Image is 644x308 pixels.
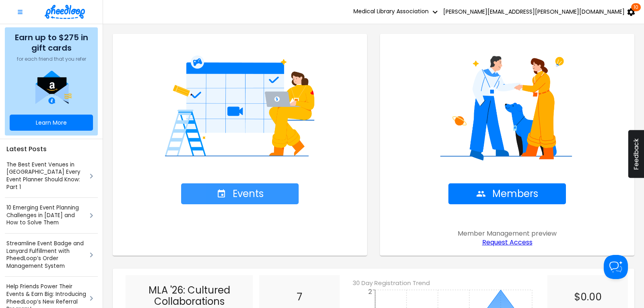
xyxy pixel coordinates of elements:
button: Medical Library Association [352,4,442,20]
button: Events [181,183,299,204]
button: Members [448,183,566,204]
button: [PERSON_NAME][EMAIL_ADDRESS][PERSON_NAME][DOMAIN_NAME] 10 [442,4,638,20]
h2: 7 [266,291,333,303]
h6: 30 Day Registration Trend [353,278,554,288]
img: Referral [31,71,72,106]
span: Medical Library Association [353,7,440,15]
img: Home Events [122,43,357,164]
h2: $0.00 [554,291,621,303]
a: Request Access [482,239,533,246]
span: Earn up to $275 in gift cards [10,32,93,53]
img: logo [45,5,85,19]
span: Feedback [632,138,640,170]
span: for each friend that you refer [17,56,86,62]
span: Events [217,188,264,199]
tspan: 2 [368,287,372,296]
h4: Latest Posts [5,144,98,154]
span: Learn More [36,119,67,126]
button: Learn More [10,115,93,131]
a: Streamline Event Badge and Lanyard Fulfillment with PheedLoop’s Order Management System [6,240,87,270]
a: The Best Event Venues in [GEOGRAPHIC_DATA] Every Event Planner Should Know: Part 1 [6,161,87,191]
img: Home Members [390,43,625,164]
a: 10 Emerging Event Planning Challenges in [DATE] and How to Solve Them [6,204,87,227]
span: 10 [631,3,641,11]
iframe: Help Scout Beacon - Open [604,255,628,279]
h3: MLA '26: Cultured Collaborations [132,285,246,307]
span: [PERSON_NAME][EMAIL_ADDRESS][PERSON_NAME][DOMAIN_NAME] [443,8,625,15]
span: Members [476,188,538,199]
span: Member Management preview [458,230,557,237]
